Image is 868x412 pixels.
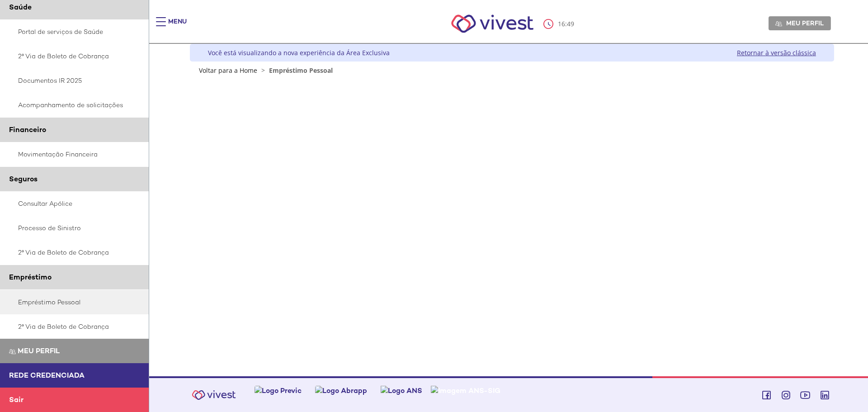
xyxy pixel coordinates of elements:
span: 16 [558,19,565,28]
span: Meu perfil [18,346,60,355]
span: Empréstimo [9,272,52,282]
span: Rede Credenciada [9,370,85,380]
a: Retornar à versão clássica [737,48,816,57]
img: Logo Previc [255,386,302,395]
span: Seguros [9,174,38,184]
img: Vivest [441,5,544,43]
span: Empréstimo Pessoal [269,66,333,75]
section: <span lang="pt-BR" dir="ltr">Empréstimos - Phoenix Finne</span> [244,83,781,276]
span: Sair [9,395,24,404]
img: Vivest [187,385,241,405]
span: Meu perfil [786,19,824,27]
div: : [543,19,576,29]
div: Vivest [183,44,834,376]
a: Meu perfil [769,16,831,30]
img: Logo ANS [381,386,422,395]
footer: Vivest [149,376,868,412]
span: > [259,66,267,75]
img: Logo Abrapp [315,386,367,395]
img: Imagem ANS-SIG [431,386,500,395]
div: Menu [168,17,187,35]
img: Meu perfil [9,348,16,355]
a: Voltar para a Home [199,66,257,75]
span: 49 [567,19,574,28]
div: Você está visualizando a nova experiência da Área Exclusiva [208,48,390,57]
img: Meu perfil [775,20,782,27]
span: Financeiro [9,125,46,134]
iframe: Iframe [244,83,781,274]
span: Saúde [9,2,32,12]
